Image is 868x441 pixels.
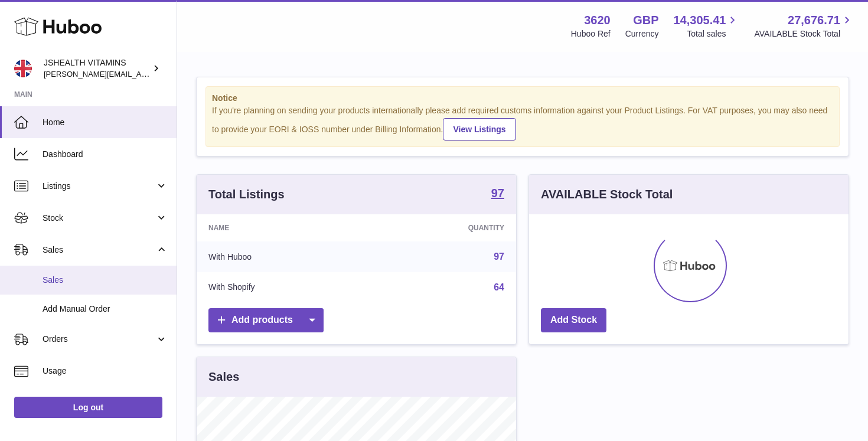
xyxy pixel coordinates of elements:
span: Sales [43,275,168,286]
span: Home [43,117,168,128]
div: JSHEALTH VITAMINS [44,57,150,80]
div: If you're planning on sending your products internationally please add required customs informati... [212,105,833,141]
a: View Listings [443,118,515,141]
span: 14,305.41 [673,12,726,28]
span: Dashboard [43,149,168,160]
span: Sales [43,244,155,256]
th: Name [197,214,369,241]
a: 97 [491,187,504,201]
td: With Huboo [197,241,369,272]
strong: GBP [633,12,658,28]
a: 97 [494,251,504,262]
a: 64 [494,282,504,292]
td: With Shopify [197,272,369,303]
a: Add products [208,308,324,332]
strong: 3620 [584,12,611,28]
img: francesca@jshealthvitamins.com [14,60,32,77]
span: Listings [43,181,155,192]
th: Quantity [369,214,516,241]
div: Currency [625,28,659,40]
span: Add Manual Order [43,303,168,315]
span: Stock [43,213,155,224]
h3: Total Listings [208,187,285,202]
span: Usage [43,365,168,377]
span: Total sales [687,28,739,40]
h3: Sales [208,369,239,385]
strong: Notice [212,93,833,104]
span: 27,676.71 [788,12,840,28]
a: 27,676.71 AVAILABLE Stock Total [754,12,854,40]
span: AVAILABLE Stock Total [754,28,854,40]
strong: 97 [491,187,504,199]
a: Add Stock [541,308,606,332]
h3: AVAILABLE Stock Total [541,187,673,202]
div: Huboo Ref [571,28,611,40]
a: 14,305.41 Total sales [673,12,739,40]
a: Log out [14,397,162,418]
span: [PERSON_NAME][EMAIL_ADDRESS][DOMAIN_NAME] [44,69,237,79]
span: Orders [43,334,155,345]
